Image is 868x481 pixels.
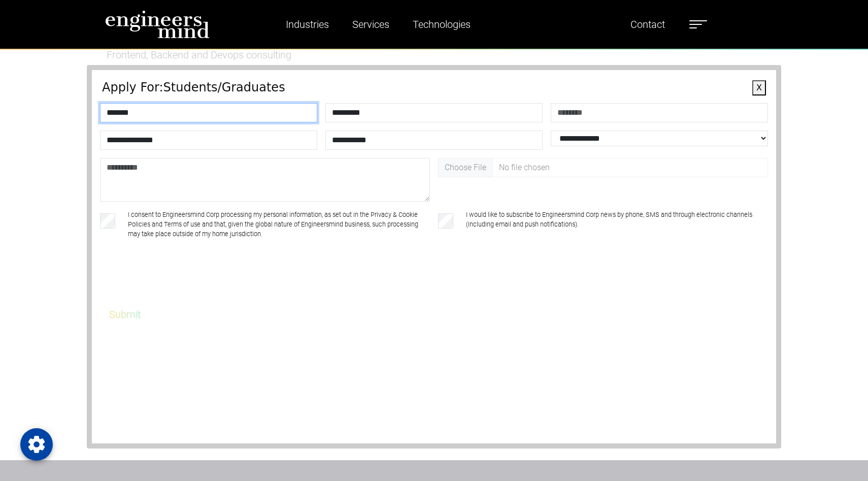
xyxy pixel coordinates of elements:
[282,13,333,36] a: Industries
[752,80,766,95] button: X
[466,210,768,239] label: I would like to subscribe to Engineersmind Corp news by phone, SMS and through electronic channel...
[102,80,766,95] h4: Apply For: Students/Graduates
[626,13,669,36] a: Contact
[348,13,393,36] a: Services
[102,264,256,304] iframe: reCAPTCHA
[128,210,430,239] label: I consent to Engineersmind Corp processing my personal information, as set out in the Privacy & C...
[105,10,210,39] img: logo
[409,13,475,36] a: Technologies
